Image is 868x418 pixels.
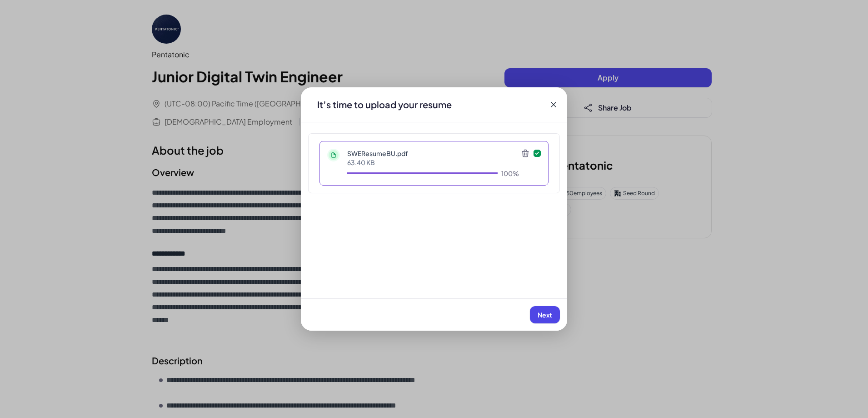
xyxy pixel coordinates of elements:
p: SWEResumeBU.pdf [347,149,519,158]
div: 100% [501,169,519,178]
span: Next [538,311,552,319]
p: 63.40 KB [347,158,519,167]
button: Next [530,306,560,323]
div: It’s time to upload your resume [310,98,459,111]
